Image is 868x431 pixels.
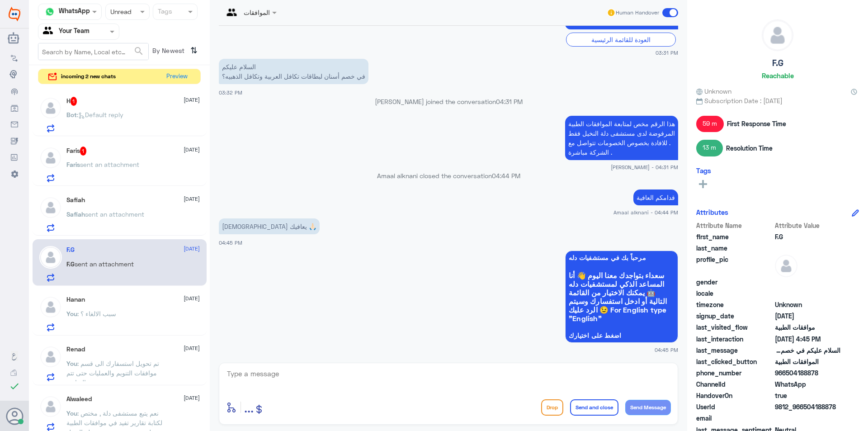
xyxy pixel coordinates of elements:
[775,311,840,321] span: 2025-08-19T12:31:12.542Z
[66,395,92,403] h5: Alwaleed
[565,116,678,160] p: 19/8/2025, 4:31 PM
[75,260,134,268] span: sent an attachment
[762,71,794,80] h6: Reachable
[775,277,840,287] span: null
[696,300,773,309] span: timezone
[80,147,87,156] span: 1
[219,240,242,246] span: 04:45 PM
[219,59,368,84] p: 19/8/2025, 3:32 PM
[696,357,773,366] span: last_clicked_button
[184,195,200,203] span: [DATE]
[616,9,659,17] span: Human Handover
[66,111,77,118] span: Bot
[39,296,62,318] img: defaultAdmin.png
[569,254,675,261] span: مرحباً بك في مستشفيات دله
[219,97,678,106] p: [PERSON_NAME] joined the conversation
[613,208,678,216] span: Amaal alknani - 04:44 PM
[39,346,62,368] img: defaultAdmin.png
[244,397,254,417] button: ...
[39,395,62,418] img: defaultAdmin.png
[655,346,678,354] span: 04:45 PM
[190,43,198,58] i: ⇅
[66,260,75,268] span: F.G
[39,147,62,169] img: defaultAdmin.png
[219,171,678,180] p: Amaal alknani closed the conversation
[219,218,320,234] p: 19/8/2025, 4:45 PM
[726,143,773,153] span: Resolution Time
[566,33,676,47] div: العودة للقائمة الرئيسية
[133,44,144,59] button: search
[541,399,563,416] button: Drop
[696,277,773,287] span: gender
[219,90,242,95] span: 03:32 PM
[570,399,618,416] button: Send and close
[775,289,840,298] span: null
[696,379,773,389] span: ChannelId
[66,360,159,386] span: : تم تحويل استسفارك الى قسم موافقات التنويم والعمليات حتى تتم المتابعة .
[184,146,200,154] span: [DATE]
[184,394,200,402] span: [DATE]
[696,322,773,332] span: last_visited_flow
[696,368,773,378] span: phone_number
[77,310,116,317] span: : سبب الالغاء ؟
[184,96,200,104] span: [DATE]
[39,196,62,219] img: defaultAdmin.png
[727,119,786,128] span: First Response Time
[66,210,85,218] span: Safiah
[775,322,840,332] span: موافقات الطبية
[66,161,80,168] span: Faris
[66,97,77,106] h5: H
[696,311,773,321] span: signup_date
[66,196,85,204] h5: Safiah
[775,232,840,242] span: F.G
[71,97,77,106] span: 1
[696,116,724,132] span: 59 m
[696,232,773,242] span: first_name
[156,6,172,18] div: Tags
[66,147,87,156] h5: Faris
[775,413,840,423] span: null
[775,346,840,355] span: السلام عليكم في خصم أسنان لبطاقات تكافل العربية وتكافل الذهبيه؟
[66,246,75,254] h5: F.G
[66,346,85,353] h5: Renad
[77,111,123,118] span: : Default reply
[775,379,840,389] span: 2
[696,243,773,253] span: last_name
[61,72,116,81] span: incoming 2 new chats
[162,69,191,84] button: Preview
[66,360,77,367] span: You
[6,407,23,425] button: Avatar
[762,20,793,51] img: defaultAdmin.png
[696,166,711,175] h6: Tags
[775,368,840,378] span: 966504188878
[696,391,773,400] span: HandoverOn
[772,58,783,68] h5: F.G
[244,399,254,415] span: ...
[80,161,139,168] span: sent an attachment
[66,296,85,303] h5: Hanan
[184,245,200,253] span: [DATE]
[133,46,144,57] span: search
[696,289,773,298] span: locale
[696,334,773,344] span: last_interaction
[85,210,144,218] span: sent an attachment
[696,255,773,275] span: profile_pic
[775,300,840,309] span: Unknown
[775,357,840,366] span: الموافقات الطبية
[696,96,859,105] span: Subscription Date : [DATE]
[611,163,678,171] span: [PERSON_NAME] - 04:31 PM
[625,400,671,415] button: Send Message
[492,172,520,180] span: 04:44 PM
[775,255,797,277] img: defaultAdmin.png
[696,413,773,423] span: email
[38,43,148,60] input: Search by Name, Local etc…
[43,25,57,38] img: yourTeam.svg
[656,49,678,57] span: 03:31 PM
[569,271,675,322] span: سعداء بتواجدك معنا اليوم 👋 أنا المساعد الذكي لمستشفيات دله 🤖 يمكنك الاختيار من القائمة التالية أو...
[775,391,840,400] span: true
[66,310,77,317] span: You
[66,409,77,417] span: You
[696,402,773,412] span: UserId
[775,334,840,344] span: 2025-08-19T13:45:15.7793745Z
[9,7,20,21] img: Widebot Logo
